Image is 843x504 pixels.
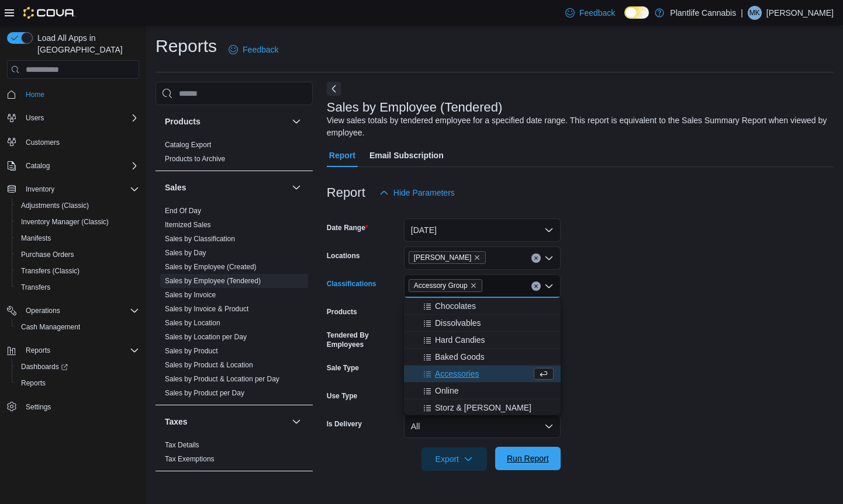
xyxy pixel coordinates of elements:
[470,282,477,289] button: Remove Accessory Group from selection in this group
[16,320,139,334] span: Cash Management
[165,277,261,285] a: Sales by Employee (Tendered)
[21,159,139,173] span: Catalog
[16,264,84,278] a: Transfers (Classic)
[435,300,476,312] span: Chocolates
[748,6,762,20] div: Matt Kutera
[16,280,55,294] a: Transfers
[12,197,144,214] button: Adjustments (Classic)
[393,187,455,199] span: Hide Parameters
[12,246,144,263] button: Purchase Orders
[624,6,649,19] input: Dark Mode
[2,158,144,174] button: Catalog
[2,110,144,126] button: Users
[12,263,144,279] button: Transfers (Classic)
[21,250,74,259] span: Purchase Orders
[16,248,79,262] a: Purchase Orders
[165,234,235,244] span: Sales by Classification
[21,135,64,150] a: Customers
[16,199,94,213] a: Adjustments (Classic)
[165,346,218,356] span: Sales by Product
[12,359,144,375] a: Dashboards
[327,331,399,349] label: Tendered By Employees
[327,100,503,114] h3: Sales by Employee (Tendered)
[404,332,561,349] button: Hard Candies
[749,6,760,20] span: MK
[21,182,59,196] button: Inventory
[16,231,56,245] a: Manifests
[165,235,235,243] a: Sales by Classification
[369,144,444,167] span: Email Subscription
[165,361,253,369] a: Sales by Product & Location
[165,154,225,164] span: Products to Archive
[404,399,561,416] button: Storz & [PERSON_NAME]
[404,415,561,438] button: All
[165,305,248,313] a: Sales by Invoice & Product
[26,113,44,123] span: Users
[21,217,109,227] span: Inventory Manager (Classic)
[741,6,743,20] p: |
[7,81,139,446] nav: Complex example
[21,343,55,357] button: Reports
[165,347,218,355] a: Sales by Product
[165,220,211,230] span: Itemized Sales
[375,181,459,204] button: Hide Parameters
[531,281,541,291] button: Clear input
[165,207,201,215] a: End Of Day
[21,304,139,318] span: Operations
[624,19,625,19] span: Dark Mode
[21,266,80,276] span: Transfers (Classic)
[165,332,247,342] span: Sales by Location per Day
[507,453,549,464] span: Run Report
[12,214,144,230] button: Inventory Manager (Classic)
[165,416,287,427] button: Taxes
[435,402,531,413] span: Storz & [PERSON_NAME]
[16,360,72,374] a: Dashboards
[165,248,206,258] span: Sales by Day
[435,368,479,380] span: Accessories
[404,366,561,383] button: Accessories
[156,138,313,171] div: Products
[404,383,561,399] button: Online
[165,440,199,450] span: Tax Details
[404,349,561,366] button: Baked Goods
[329,144,355,167] span: Report
[165,116,201,127] h3: Products
[156,34,217,58] h1: Reports
[579,7,615,19] span: Feedback
[21,283,50,292] span: Transfers
[224,38,283,61] a: Feedback
[21,234,51,243] span: Manifests
[327,114,828,139] div: View sales totals by tendered employee for a specified date range. This report is equivalent to t...
[165,140,211,150] span: Catalog Export
[327,363,359,373] label: Sale Type
[21,378,46,388] span: Reports
[16,231,139,245] span: Manifests
[409,279,482,292] span: Accessory Group
[165,182,186,193] h3: Sales
[12,279,144,296] button: Transfers
[544,281,554,291] button: Close list of options
[12,230,144,246] button: Manifests
[21,201,89,210] span: Adjustments (Classic)
[16,248,139,262] span: Purchase Orders
[21,304,65,318] button: Operations
[2,398,144,415] button: Settings
[165,249,206,257] a: Sales by Day
[544,253,554,263] button: Open list of options
[289,180,303,194] button: Sales
[26,306,60,315] span: Operations
[156,438,313,471] div: Taxes
[16,280,139,294] span: Transfers
[165,221,211,229] a: Itemized Sales
[165,182,287,193] button: Sales
[561,1,620,25] a: Feedback
[165,291,216,299] a: Sales by Invoice
[16,320,85,334] a: Cash Management
[21,322,80,332] span: Cash Management
[474,254,481,261] button: Remove Leduc from selection in this group
[23,7,75,19] img: Cova
[404,298,561,315] button: Chocolates
[165,389,244,397] a: Sales by Product per Day
[327,186,365,200] h3: Report
[165,375,279,383] a: Sales by Product & Location per Day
